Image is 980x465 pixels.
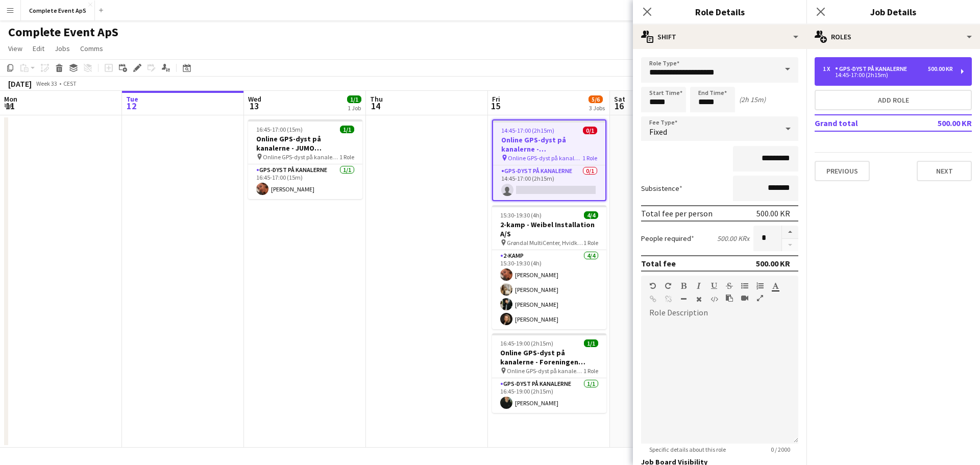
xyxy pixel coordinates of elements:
div: Total fee per person [641,208,713,218]
app-card-role: 2-kamp4/415:30-19:30 (4h)[PERSON_NAME][PERSON_NAME][PERSON_NAME][PERSON_NAME] [492,250,606,329]
a: Comms [76,42,107,55]
button: Unordered List [741,282,748,290]
div: 500.00 KR x [717,234,749,243]
button: Text Color [772,282,779,290]
span: 1 Role [339,153,354,161]
span: 0 / 2000 [763,446,798,453]
app-job-card: 16:45-19:00 (2h15m)1/1Online GPS-dyst på kanalerne - Foreningen BLOXHUB Online GPS-dyst på kanale... [492,333,606,413]
span: 1 Role [582,154,597,162]
span: 16:45-19:00 (2h15m) [500,339,553,347]
a: Jobs [51,42,74,55]
span: Week 33 [34,80,59,87]
span: 12 [125,100,138,112]
button: Add role [815,90,972,110]
a: View [4,42,27,55]
button: Complete Event ApS [21,1,95,20]
button: Redo [665,282,672,290]
button: Bold [680,282,687,290]
span: 13 [247,100,261,112]
span: 14:45-17:00 (2h15m) [501,127,554,134]
span: Fixed [649,127,667,137]
div: 500.00 KR [756,208,790,218]
div: Total fee [641,258,676,268]
div: Roles [806,25,980,49]
span: Fri [492,94,500,104]
span: Online GPS-dyst på kanalerne [508,154,582,162]
app-job-card: 15:30-19:30 (4h)4/42-kamp - Weibel Installation A/S Grøndal MultiCenter, Hvidkildevej, [GEOGRAPHI... [492,205,606,329]
button: Italic [695,282,702,290]
h3: Online GPS-dyst på kanalerne - JUMO [GEOGRAPHIC_DATA] A/S [248,134,362,153]
button: Horizontal Line [680,295,687,303]
span: Specific details about this role [641,446,734,453]
div: (2h 15m) [739,95,766,104]
div: CEST [63,80,77,87]
span: 15:30-19:30 (4h) [500,211,542,219]
td: 500.00 KR [908,115,972,131]
app-job-card: 14:45-17:00 (2h15m)0/1Online GPS-dyst på kanalerne - [GEOGRAPHIC_DATA] Online GPS-dyst på kanaler... [492,119,606,201]
div: 500.00 KR [756,258,790,268]
button: Strikethrough [726,282,733,290]
button: Previous [815,161,870,181]
button: Undo [649,282,656,290]
button: Next [917,161,972,181]
td: Grand total [815,115,908,131]
span: 1 Role [583,367,598,375]
button: Increase [782,226,798,239]
div: 3 Jobs [589,104,605,112]
span: Wed [248,94,261,104]
span: 1/1 [340,126,354,133]
h3: Job Details [806,5,980,18]
span: Sat [614,94,625,104]
button: Clear Formatting [695,295,702,303]
div: [DATE] [8,79,32,89]
div: GPS-dyst på kanalerne [835,65,911,72]
span: 4/4 [584,211,598,219]
app-card-role: GPS-dyst på kanalerne1/116:45-17:00 (15m)[PERSON_NAME] [248,164,362,199]
div: 14:45-17:00 (2h15m) [823,72,953,78]
span: Thu [370,94,383,104]
label: Subsistence [641,184,682,193]
span: Edit [33,44,44,53]
span: 14 [369,100,383,112]
app-card-role: GPS-dyst på kanalerne0/114:45-17:00 (2h15m) [493,165,605,200]
button: Underline [710,282,718,290]
span: 1/1 [584,339,598,347]
button: Ordered List [756,282,764,290]
span: 1 Role [583,239,598,247]
app-job-card: 16:45-17:00 (15m)1/1Online GPS-dyst på kanalerne - JUMO [GEOGRAPHIC_DATA] A/S Online GPS-dyst på ... [248,119,362,199]
span: Comms [80,44,103,53]
span: 5/6 [589,95,603,103]
span: Mon [4,94,17,104]
button: Paste as plain text [726,294,733,302]
span: Grøndal MultiCenter, Hvidkildevej, [GEOGRAPHIC_DATA], [GEOGRAPHIC_DATA] [507,239,583,247]
button: Insert video [741,294,748,302]
div: Shift [633,25,806,49]
span: 0/1 [583,127,597,134]
span: Online GPS-dyst på kanalerne [263,153,339,161]
span: View [8,44,22,53]
span: Jobs [55,44,70,53]
h3: Online GPS-dyst på kanalerne - Foreningen BLOXHUB [492,348,606,366]
button: Fullscreen [756,294,764,302]
span: 15 [491,100,500,112]
h3: 2-kamp - Weibel Installation A/S [492,220,606,238]
div: 1 Job [348,104,361,112]
span: 16 [612,100,625,112]
span: Online GPS-dyst på kanalerne [507,367,583,375]
h1: Complete Event ApS [8,25,118,40]
label: People required [641,234,694,243]
div: 1 x [823,65,835,72]
span: 11 [3,100,17,112]
a: Edit [29,42,48,55]
app-card-role: GPS-dyst på kanalerne1/116:45-19:00 (2h15m)[PERSON_NAME] [492,378,606,413]
h3: Role Details [633,5,806,18]
span: 1/1 [347,95,361,103]
span: 16:45-17:00 (15m) [256,126,303,133]
div: 500.00 KR [928,65,953,72]
span: Tue [126,94,138,104]
h3: Online GPS-dyst på kanalerne - [GEOGRAPHIC_DATA] [493,135,605,154]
